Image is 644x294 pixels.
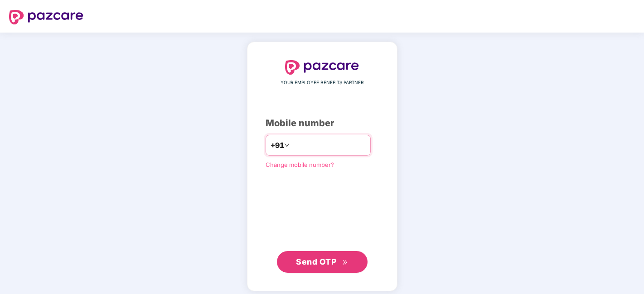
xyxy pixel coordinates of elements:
[281,79,363,86] span: YOUR EMPLOYEE BENEFITS PARTNER
[342,260,348,266] span: double-right
[277,251,368,273] button: Send OTPdouble-right
[285,60,359,75] img: logo
[9,10,83,24] img: logo
[284,142,290,148] span: down
[266,116,379,130] div: Mobile number
[296,257,336,266] span: Send OTP
[266,161,334,168] a: Change mobile number?
[271,140,284,151] span: +91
